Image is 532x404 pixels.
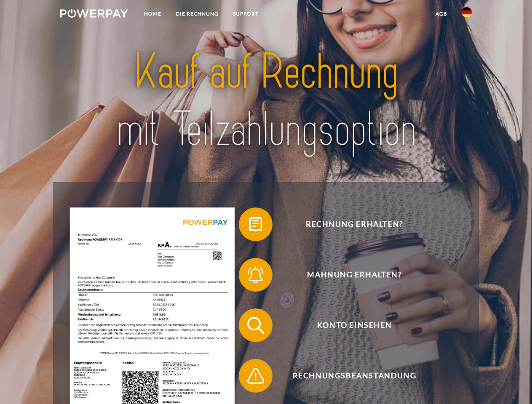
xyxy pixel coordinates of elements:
a: Home [137,6,168,21]
button: Mahnung erhalten? [239,258,458,292]
a: SUPPORT [226,6,266,21]
img: de [462,7,472,17]
span: Mahnung erhalten? [251,258,457,292]
img: qb_warning.svg [245,365,266,386]
img: qb_bell.svg [245,264,266,285]
span: Konto einsehen [251,308,457,342]
img: title-powerpay_de.svg [80,40,452,161]
span: Rechnung erhalten? [251,207,457,241]
button: Konto einsehen [239,308,458,342]
button: Rechnung erhalten? [239,207,458,241]
a: DIE RECHNUNG [168,6,226,21]
button: Rechnungsbeanstandung [239,359,458,393]
img: qb_bill.svg [245,214,266,235]
img: qb_search.svg [245,315,266,336]
span: Rechnungsbeanstandung [251,359,457,393]
img: logo-powerpay-white.svg [60,9,128,18]
a: agb [428,6,454,21]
